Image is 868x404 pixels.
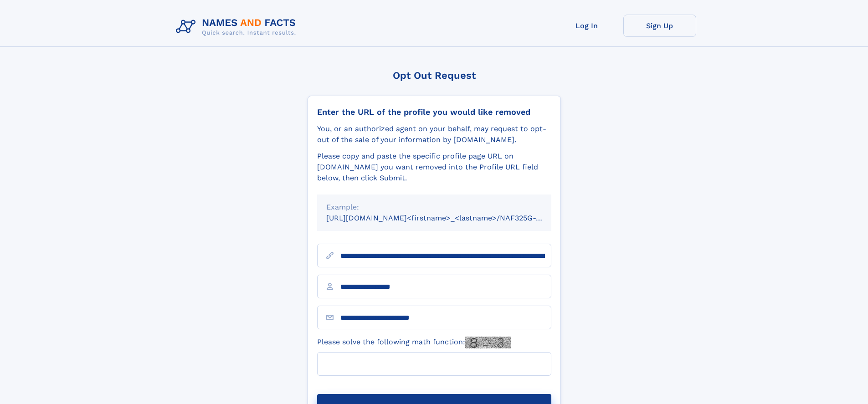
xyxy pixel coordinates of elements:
div: You, or an authorized agent on your behalf, may request to opt-out of the sale of your informatio... [317,123,551,145]
small: [URL][DOMAIN_NAME]<firstname>_<lastname>/NAF325G-xxxxxxxx [326,214,569,222]
div: Example: [326,202,542,213]
a: Log In [550,15,623,37]
div: Please copy and paste the specific profile page URL on [DOMAIN_NAME] you want removed into the Pr... [317,151,551,184]
label: Please solve the following math function: [317,337,511,348]
a: Sign Up [623,15,696,37]
div: Enter the URL of the profile you would like removed [317,107,551,117]
div: Opt Out Request [308,70,561,81]
img: Logo Names and Facts [172,15,303,39]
